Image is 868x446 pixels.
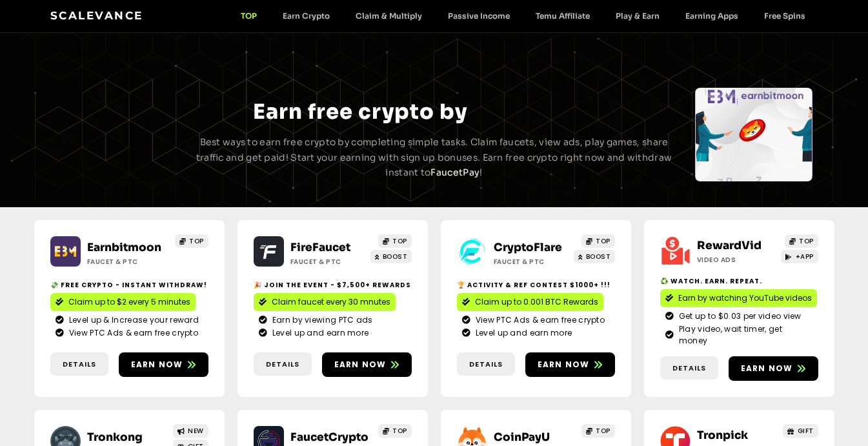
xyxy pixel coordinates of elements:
[581,234,615,248] a: TOP
[586,252,611,261] span: BOOST
[290,257,371,267] h2: Faucet & PTC
[660,289,817,307] a: Earn by watching YouTube videos
[334,359,387,370] span: Earn now
[392,426,407,436] span: TOP
[50,352,108,376] a: Details
[269,327,369,339] span: Level up and earn more
[457,280,615,290] h2: 🏆 Activity & ref contest $1000+ !!!
[290,241,350,254] a: FireFaucet
[119,352,208,377] a: Earn now
[378,234,412,248] a: TOP
[494,257,574,267] h2: Faucet & PTC
[596,426,611,436] span: TOP
[574,250,615,263] a: BOOST
[272,296,390,308] span: Claim faucet every 30 mnutes
[672,363,706,374] span: Details
[525,352,615,377] a: Earn now
[678,292,812,304] span: Earn by watching YouTube videos
[392,236,407,246] span: TOP
[253,99,467,125] span: Earn free crypto by
[269,314,373,326] span: Earn by viewing PTC ads
[189,236,204,246] span: TOP
[50,280,208,290] h2: 💸 Free crypto - Instant withdraw!
[660,356,718,380] a: Details
[173,424,208,438] a: NEW
[660,276,818,286] h2: ♻️ Watch. Earn. Repeat.
[228,11,270,21] a: TOP
[270,11,343,21] a: Earn Crypto
[322,352,412,377] a: Earn now
[228,11,818,21] nav: Menu
[383,252,408,261] span: BOOST
[50,293,196,311] a: Claim up to $2 every 5 minutes
[475,296,598,308] span: Claim up to 0.001 BTC Rewards
[370,250,412,263] a: BOOST
[378,424,412,438] a: TOP
[596,236,611,246] span: TOP
[729,356,818,381] a: Earn now
[469,359,503,370] span: Details
[290,431,368,444] a: FaucetCrypto
[87,257,168,267] h2: Faucet & PTC
[798,426,814,436] span: GIFT
[68,296,190,308] span: Claim up to $2 every 5 minutes
[435,11,523,21] a: Passive Income
[430,167,479,178] a: FaucetPay
[254,293,396,311] a: Claim faucet every 30 mnutes
[131,359,183,370] span: Earn now
[538,359,590,370] span: Earn now
[581,424,615,438] a: TOP
[494,431,550,444] a: CoinPayU
[66,327,198,339] span: View PTC Ads & earn free crypto
[741,363,793,374] span: Earn now
[50,9,143,22] a: Scalevance
[63,359,96,370] span: Details
[472,314,605,326] span: View PTC Ads & earn free crypto
[672,11,751,21] a: Earning Apps
[194,135,674,181] p: Best ways to earn free crypto by completing simple tasks. Claim faucets, view ads, play games, sh...
[254,280,412,290] h2: 🎉 Join the event - $7,500+ Rewards
[266,359,299,370] span: Details
[343,11,435,21] a: Claim & Multiply
[783,424,818,438] a: GIFT
[175,234,208,248] a: TOP
[785,234,818,248] a: TOP
[457,293,603,311] a: Claim up to 0.001 BTC Rewards
[799,236,814,246] span: TOP
[676,310,802,322] span: Get up to $0.03 per video view
[55,88,172,181] div: Slides
[697,429,748,442] a: Tronpick
[695,88,812,181] div: Slides
[523,11,603,21] a: Temu Affiliate
[676,323,813,347] span: Play video, wait timer, get money
[254,352,312,376] a: Details
[472,327,572,339] span: Level up and earn more
[751,11,818,21] a: Free Spins
[87,241,161,254] a: Earnbitmoon
[697,239,762,252] a: RewardVid
[494,241,562,254] a: CryptoFlare
[697,255,778,265] h2: Video ads
[188,426,204,436] span: NEW
[87,431,143,444] a: Tronkong
[781,250,818,263] a: +APP
[457,352,515,376] a: Details
[603,11,672,21] a: Play & Earn
[66,314,199,326] span: Level up & Increase your reward
[796,252,814,261] span: +APP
